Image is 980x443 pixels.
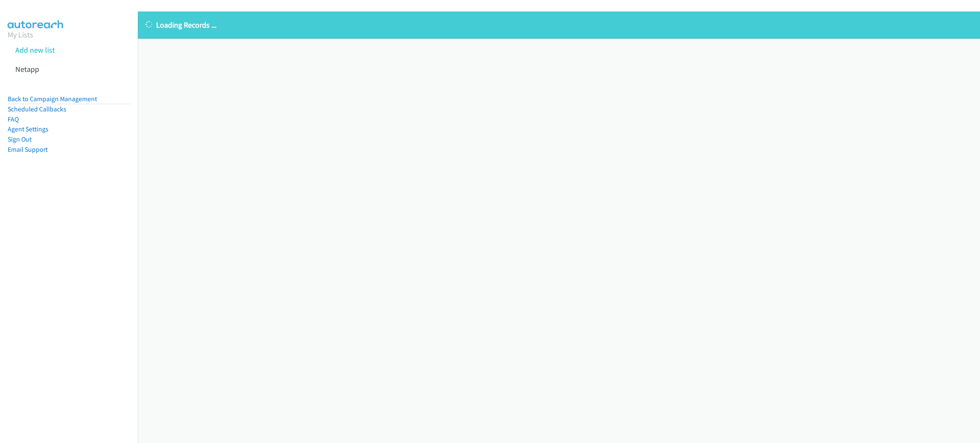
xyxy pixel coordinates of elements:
[15,45,55,55] a: Add new list
[8,145,48,153] a: Email Support
[8,95,97,103] a: Back to Campaign Management
[145,19,972,31] p: Loading Records ...
[15,64,39,74] a: Netapp
[8,105,66,113] a: Scheduled Callbacks
[8,125,48,133] a: Agent Settings
[8,30,33,40] a: My Lists
[8,115,19,123] a: FAQ
[8,135,31,143] a: Sign Out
